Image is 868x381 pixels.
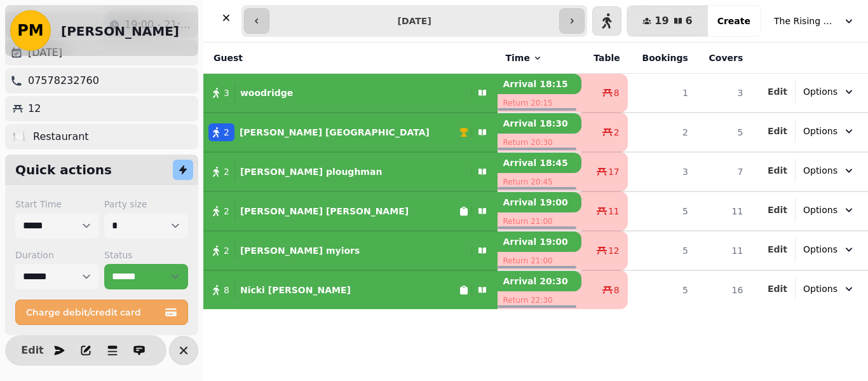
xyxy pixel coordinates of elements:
[203,156,498,187] button: 2[PERSON_NAME] ploughman
[240,87,293,99] p: woodridge
[15,300,188,325] button: Charge debit/credit card
[608,165,620,178] span: 17
[803,282,837,295] span: Options
[498,113,581,134] p: Arrival 18:30
[203,275,498,305] button: 8Nicki [PERSON_NAME]
[796,238,863,261] button: Options
[224,205,229,218] span: 2
[614,126,620,139] span: 2
[15,249,99,261] label: Duration
[628,191,696,231] td: 5
[240,165,382,178] p: [PERSON_NAME] ploughman
[33,129,89,144] p: Restaurant
[627,6,707,36] button: 196
[768,284,787,293] span: Edit
[203,235,498,266] button: 2[PERSON_NAME] myiors
[498,291,581,309] p: Return 22:30
[15,161,112,179] h2: Quick actions
[224,126,229,139] span: 2
[224,284,229,296] span: 8
[803,85,837,98] span: Options
[796,159,863,182] button: Options
[696,152,750,191] td: 7
[768,164,787,177] button: Edit
[654,16,668,26] span: 19
[203,117,498,148] button: 2[PERSON_NAME] [GEOGRAPHIC_DATA]
[768,85,787,98] button: Edit
[240,126,430,139] p: [PERSON_NAME] [GEOGRAPHIC_DATA]
[766,10,863,32] button: The Rising Sun
[696,74,750,113] td: 3
[768,166,787,175] span: Edit
[498,212,581,230] p: Return 21:00
[628,231,696,270] td: 5
[104,249,188,261] label: Status
[614,87,620,99] span: 8
[768,127,787,135] span: Edit
[628,152,696,191] td: 3
[28,101,41,116] p: 12
[224,244,229,257] span: 2
[498,232,581,252] p: Arrival 19:00
[20,338,45,363] button: Edit
[768,245,787,254] span: Edit
[224,87,229,99] span: 3
[26,308,162,317] span: Charge debit/credit card
[696,270,750,309] td: 16
[61,22,179,40] h2: [PERSON_NAME]
[628,270,696,309] td: 5
[240,205,409,218] p: [PERSON_NAME] [PERSON_NAME]
[796,80,863,103] button: Options
[498,271,581,291] p: Arrival 20:30
[768,243,787,256] button: Edit
[581,43,628,74] th: Table
[28,73,99,88] p: 07578232760
[25,345,40,356] span: Edit
[796,198,863,221] button: Options
[803,164,837,177] span: Options
[203,78,498,108] button: 3 woodridge
[15,198,99,211] label: Start Time
[628,113,696,152] td: 2
[768,205,787,214] span: Edit
[803,243,837,256] span: Options
[803,204,837,216] span: Options
[696,191,750,231] td: 11
[505,52,542,64] button: Time
[498,74,581,94] p: Arrival 18:15
[614,284,620,296] span: 8
[707,6,761,36] button: Create
[768,204,787,216] button: Edit
[628,43,696,74] th: Bookings
[13,129,25,144] p: 🍽️
[498,94,581,112] p: Return 20:15
[203,43,498,74] th: Guest
[17,23,43,38] span: PM
[796,120,863,142] button: Options
[608,205,620,218] span: 11
[696,231,750,270] td: 11
[224,165,229,178] span: 2
[498,173,581,191] p: Return 20:45
[608,244,620,257] span: 12
[768,87,787,96] span: Edit
[686,16,693,26] span: 6
[498,153,581,173] p: Arrival 18:45
[498,192,581,212] p: Arrival 19:00
[505,52,529,64] span: Time
[628,74,696,113] td: 1
[203,196,498,226] button: 2[PERSON_NAME] [PERSON_NAME]
[104,198,188,211] label: Party size
[696,113,750,152] td: 5
[774,15,837,27] span: The Rising Sun
[717,17,750,25] span: Create
[796,277,863,300] button: Options
[768,282,787,295] button: Edit
[498,252,581,270] p: Return 21:00
[240,244,360,257] p: [PERSON_NAME] myiors
[768,125,787,137] button: Edit
[696,43,750,74] th: Covers
[240,284,351,296] p: Nicki [PERSON_NAME]
[803,125,837,137] span: Options
[498,134,581,151] p: Return 20:30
